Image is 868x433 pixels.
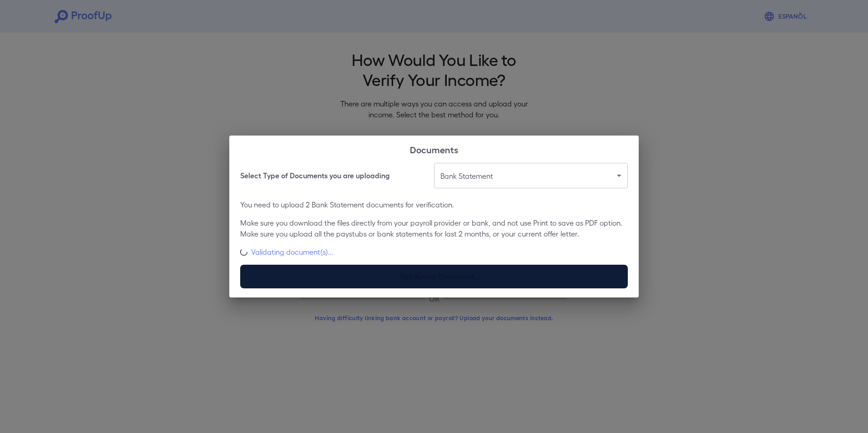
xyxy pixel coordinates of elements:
div: Bank Statement [434,163,628,188]
p: You need to upload 2 Bank Statement documents for verification. [240,199,628,210]
h2: Documents [229,136,639,163]
h6: Select Type of Documents you are uploading [240,170,390,181]
p: Make sure you download the files directly from your payroll provider or bank, and not use Print t... [240,217,628,239]
p: Validating document(s)... [251,247,333,257]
